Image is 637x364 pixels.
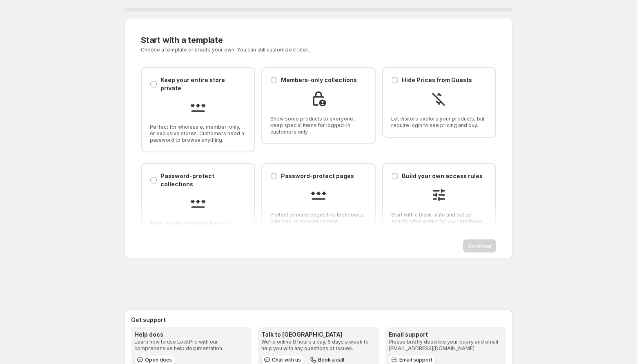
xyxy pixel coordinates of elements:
p: Members-only collections [281,76,357,84]
h3: Help docs [134,331,248,339]
p: Hide Prices from Guests [402,76,472,84]
span: Chat with us [272,357,301,363]
p: We're online 8 hours a day, 5 days a week to help you with any questions or issues. [261,339,375,352]
span: Email support [399,357,432,363]
p: Build your own access rules [402,172,483,180]
h3: Talk to [GEOGRAPHIC_DATA] [261,331,375,339]
img: Keep your entire store private [190,99,206,115]
span: Book a call [318,357,344,363]
p: Please briefly describe your query and email [EMAIL_ADDRESS][DOMAIN_NAME]. [389,339,503,352]
p: Password-protect collections [160,172,246,188]
span: Start with a template [141,35,223,45]
p: Choose a template or create your own. You can still customize it later. [141,47,399,53]
img: Password-protect collections [190,195,206,211]
span: Open docs [145,357,172,363]
img: Hide Prices from Guests [431,91,447,107]
h2: Get support [131,316,506,324]
span: Keep certain collections behind a password while the rest of your store is open. [150,220,246,239]
span: Show some products to everyone, keep special items for logged-in customers only. [270,116,366,135]
img: Password-protect pages [310,187,327,203]
p: Password-protect pages [281,172,354,180]
h3: Email support [389,331,503,339]
span: Perfect for wholesale, member-only, or exclusive stores. Customers need a password to browse anyt... [150,124,246,143]
img: Build your own access rules [431,187,447,203]
span: Protect specific pages like lookbooks, catalogs, or special content. [270,212,366,225]
span: Let visitors explore your products, but require login to see pricing and buy. [391,116,487,129]
p: Learn how to use LockPro with our comprehensive help documentation. [134,339,248,352]
span: Start with a blank slate and set up exactly what works for your business. [391,212,487,225]
p: Keep your entire store private [160,76,246,92]
img: Members-only collections [310,91,327,107]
